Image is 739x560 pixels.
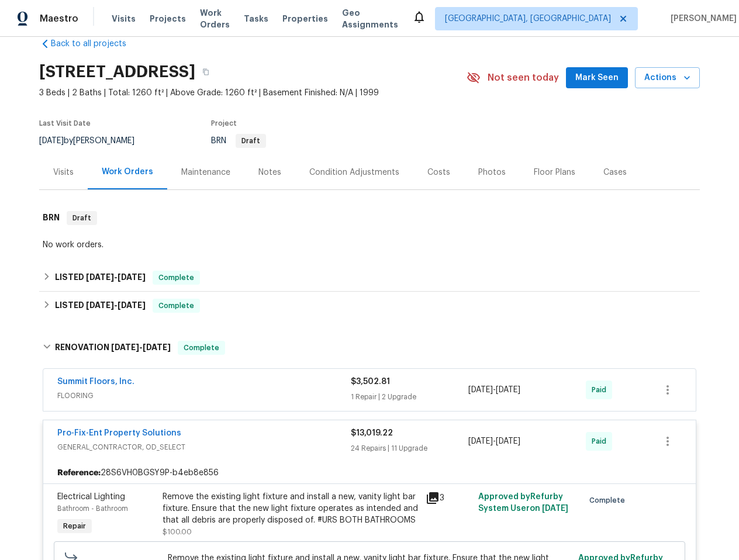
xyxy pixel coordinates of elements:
span: Visits [112,13,136,25]
div: Visits [53,167,74,178]
span: - [86,273,146,281]
div: 24 Repairs | 11 Upgrade [351,443,468,454]
span: [DATE] [39,137,64,145]
span: Complete [589,495,630,506]
span: Not seen today [488,72,559,84]
div: 1 Repair | 2 Upgrade [351,391,468,403]
span: GENERAL_CONTRACTOR, OD_SELECT [57,441,351,453]
span: [DATE] [496,386,520,394]
span: FLOORING [57,390,351,402]
button: Actions [635,67,700,89]
span: [DATE] [468,386,493,394]
div: Condition Adjustments [309,167,399,178]
span: Geo Assignments [342,7,398,30]
span: Last Visit Date [39,120,91,127]
span: [DATE] [111,343,139,351]
span: [DATE] [496,437,520,445]
div: RENOVATION [DATE]-[DATE]Complete [39,329,700,367]
div: Remove the existing light fixture and install a new, vanity light bar fixture. Ensure that the ne... [163,491,419,526]
span: Tasks [244,15,268,23]
h6: LISTED [55,271,146,285]
span: Maestro [40,13,78,25]
div: LISTED [DATE]-[DATE]Complete [39,264,700,292]
button: Mark Seen [566,67,628,89]
div: Photos [478,167,506,178]
span: Complete [179,342,224,354]
span: Bathroom - Bathroom [57,505,128,512]
h6: LISTED [55,299,146,313]
span: Approved by Refurby System User on [478,493,568,513]
span: Projects [150,13,186,25]
span: Repair [58,520,91,532]
span: - [468,435,520,447]
a: Back to all projects [39,38,151,50]
span: Paid [592,435,611,447]
span: [DATE] [143,343,171,351]
div: BRN Draft [39,199,700,237]
div: 3 [426,491,471,505]
span: Mark Seen [575,71,619,85]
span: Properties [282,13,328,25]
span: Electrical Lighting [57,493,125,501]
div: No work orders. [43,239,696,251]
span: - [468,384,520,396]
span: [DATE] [468,437,493,445]
span: - [86,301,146,309]
span: Draft [68,212,96,224]
span: 3 Beds | 2 Baths | Total: 1260 ft² | Above Grade: 1260 ft² | Basement Finished: N/A | 1999 [39,87,467,99]
span: Complete [154,272,199,284]
span: $3,502.81 [351,378,390,386]
div: Notes [258,167,281,178]
h2: [STREET_ADDRESS] [39,66,195,78]
span: [DATE] [86,301,114,309]
div: Work Orders [102,166,153,178]
span: [GEOGRAPHIC_DATA], [GEOGRAPHIC_DATA] [445,13,611,25]
span: $13,019.22 [351,429,393,437]
div: 28S6VH0BGSY9P-b4eb8e856 [43,462,696,483]
h6: BRN [43,211,60,225]
div: Floor Plans [534,167,575,178]
div: LISTED [DATE]-[DATE]Complete [39,292,700,320]
a: Pro-Fix-Ent Property Solutions [57,429,181,437]
div: by [PERSON_NAME] [39,134,149,148]
span: Work Orders [200,7,230,30]
span: Actions [644,71,690,85]
a: Summit Floors, Inc. [57,378,134,386]
span: [DATE] [118,273,146,281]
span: Complete [154,300,199,312]
span: Project [211,120,237,127]
h6: RENOVATION [55,341,171,355]
span: [PERSON_NAME] [666,13,737,25]
span: [DATE] [118,301,146,309]
span: [DATE] [86,273,114,281]
span: BRN [211,137,266,145]
div: Costs [427,167,450,178]
span: - [111,343,171,351]
span: $100.00 [163,528,192,535]
button: Copy Address [195,61,216,82]
span: [DATE] [542,504,568,513]
b: Reference: [57,467,101,479]
span: Paid [592,384,611,396]
div: Cases [603,167,627,178]
div: Maintenance [181,167,230,178]
span: Draft [237,137,265,144]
